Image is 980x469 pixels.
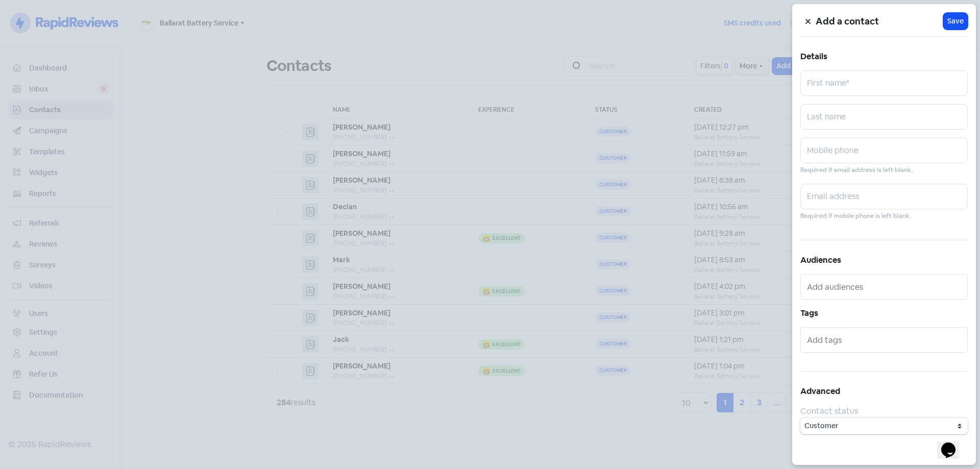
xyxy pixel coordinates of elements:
[800,165,913,175] small: Required if email address is left blank.
[937,428,970,459] iframe: chat widget
[943,13,968,30] button: Save
[816,14,943,29] h5: Add a contact
[800,306,968,321] h5: Tags
[800,211,911,221] small: Required if mobile phone is left blank.
[800,138,968,163] input: Mobile phone
[800,384,968,399] h5: Advanced
[807,279,963,295] input: Add audiences
[800,405,968,417] div: Contact status
[807,332,963,348] input: Add tags
[800,184,968,209] input: Email address
[800,70,968,96] input: First name
[800,104,968,130] input: Last name
[800,49,968,64] h5: Details
[947,16,964,27] span: Save
[800,253,968,268] h5: Audiences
